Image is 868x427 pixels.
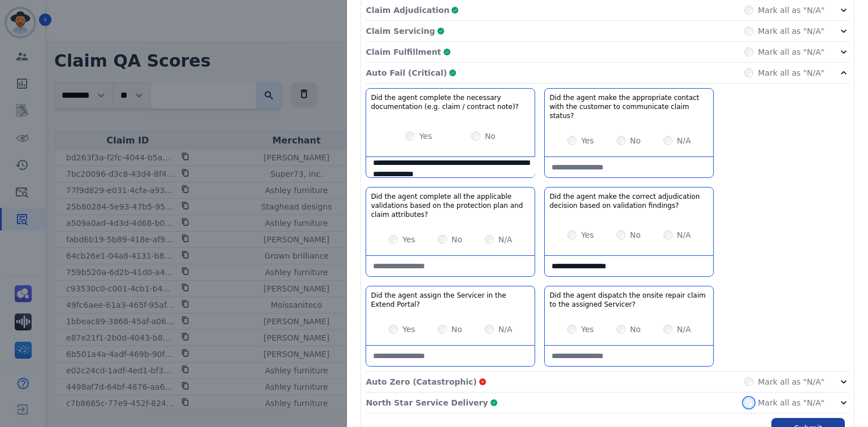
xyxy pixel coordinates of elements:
p: Claim Fulfillment [366,46,441,58]
label: Mark all as "N/A" [758,25,824,37]
label: Yes [581,229,594,241]
h3: Did the agent complete all the applicable validations based on the protection plan and claim attr... [371,192,530,219]
label: Yes [402,324,415,335]
p: Auto Zero (Catastrophic) [366,376,476,387]
p: Auto Fail (Critical) [366,67,446,79]
label: Yes [419,130,432,142]
label: Yes [581,324,594,335]
label: Mark all as "N/A" [758,5,824,16]
p: Claim Adjudication [366,5,449,16]
h3: Did the agent make the appropriate contact with the customer to communicate claim status? [549,93,709,120]
label: N/A [677,324,691,335]
h3: Did the agent assign the Servicer in the Extend Portal? [371,291,530,309]
p: Claim Servicing [366,25,435,37]
h3: Did the agent make the correct adjudication decision based on validation findings? [549,192,709,210]
label: Mark all as "N/A" [758,376,824,387]
label: N/A [677,229,691,241]
label: No [630,324,641,335]
label: No [452,324,462,335]
label: No [452,234,462,245]
h3: Did the agent dispatch the onsite repair claim to the assigned Servicer? [549,291,709,309]
h3: Did the agent complete the necessary documentation (e.g. claim / contract note)? [371,93,530,111]
label: Mark all as "N/A" [758,397,824,408]
label: No [630,135,641,146]
label: N/A [677,135,691,146]
label: Yes [402,234,415,245]
label: N/A [498,234,513,245]
label: Mark all as "N/A" [758,67,824,79]
p: North Star Service Delivery [366,397,488,408]
label: No [630,229,641,241]
label: No [485,130,496,142]
label: Mark all as "N/A" [758,46,824,58]
label: N/A [498,324,513,335]
label: Yes [581,135,594,146]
